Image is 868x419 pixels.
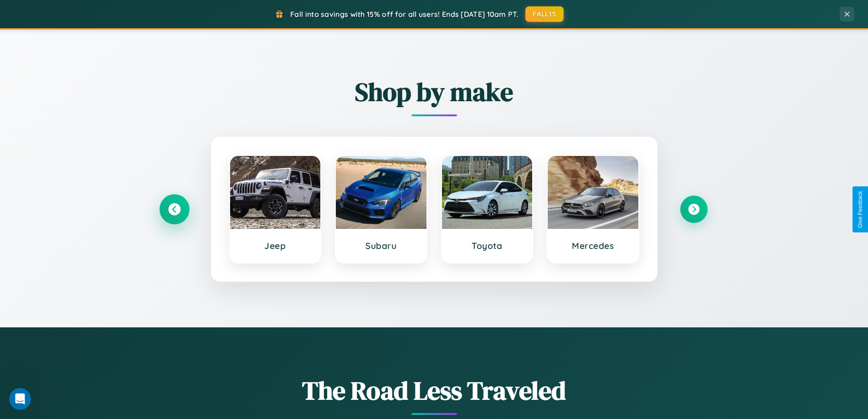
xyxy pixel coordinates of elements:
h3: Subaru [345,240,417,251]
span: Fall into savings with 15% off for all users! Ends [DATE] 10am PT. [290,10,519,19]
button: FALL15 [525,6,564,22]
h1: The Road Less Traveled [161,373,708,408]
h2: Shop by make [161,74,708,109]
h3: Toyota [451,240,524,251]
h3: Jeep [239,240,312,251]
h3: Mercedes [557,240,629,251]
div: Give Feedback [857,191,863,228]
iframe: Intercom live chat [9,388,31,410]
